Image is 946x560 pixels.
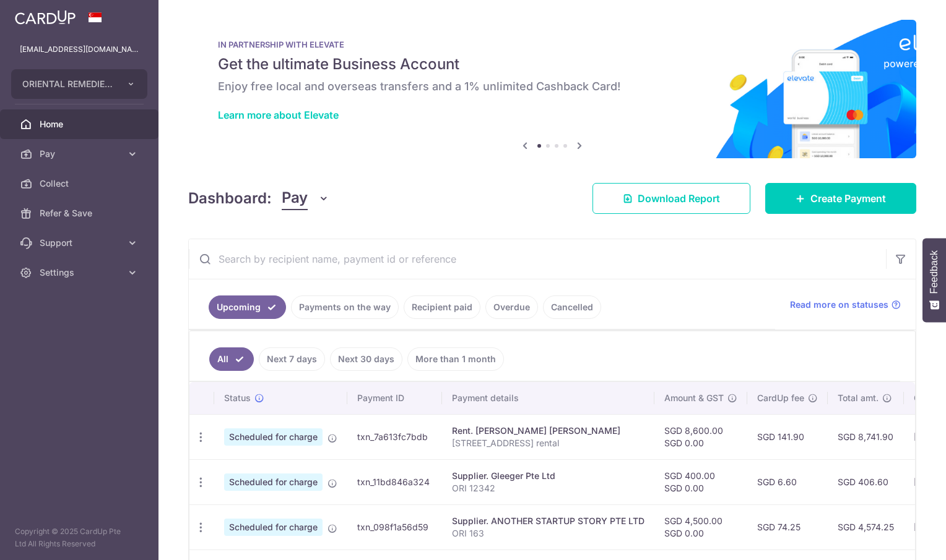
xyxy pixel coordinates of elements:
[452,482,644,494] p: ORI 12342
[224,392,251,404] span: Status
[224,428,323,446] span: Scheduled for charge
[543,295,601,319] a: Cancelled
[40,266,121,279] span: Settings
[790,299,901,311] a: Read more on statuses
[654,459,747,504] td: SGD 400.00 SGD 0.00
[452,437,644,449] p: [STREET_ADDRESS] rental
[189,239,886,279] input: Search by recipient name, payment id or reference
[259,347,325,371] a: Next 7 days
[218,79,887,94] h6: Enjoy free local and overseas transfers and a 1% unlimited Cashback Card!
[747,459,828,504] td: SGD 6.60
[282,187,329,210] button: Pay
[828,459,904,504] td: SGD 406.60
[654,504,747,549] td: SGD 4,500.00 SGD 0.00
[407,347,504,371] a: More than 1 month
[209,347,254,371] a: All
[664,392,724,404] span: Amount & GST
[40,118,121,130] span: Home
[188,187,272,210] h4: Dashboard:
[452,515,644,527] div: Supplier. ANOTHER STARTUP STORY PTE LTD
[765,183,916,214] a: Create Payment
[209,295,286,319] a: Upcoming
[347,459,442,504] td: txn_11bd846a324
[452,470,644,482] div: Supplier. Gleeger Pte Ltd
[218,40,887,49] p: IN PARTNERSHIP WITH ELEVATE
[747,414,828,459] td: SGD 141.90
[757,392,804,404] span: CardUp fee
[442,382,654,414] th: Payment details
[40,237,121,249] span: Support
[929,250,940,294] span: Feedback
[485,295,538,319] a: Overdue
[11,69,147,99] button: ORIENTAL REMEDIES INCORPORATED (PRIVATE LIMITED)
[838,392,879,404] span: Total amt.
[592,183,750,214] a: Download Report
[330,347,402,371] a: Next 30 days
[40,207,121,219] span: Refer & Save
[828,414,904,459] td: SGD 8,741.90
[20,43,139,56] p: [EMAIL_ADDRESS][DOMAIN_NAME]
[224,519,323,536] span: Scheduled for charge
[218,109,339,121] a: Learn more about Elevate
[347,382,442,414] th: Payment ID
[404,295,480,319] a: Recipient paid
[218,54,887,74] h5: Get the ultimate Business Account
[452,527,644,540] p: ORI 163
[15,10,76,25] img: CardUp
[747,504,828,549] td: SGD 74.25
[188,20,916,158] img: Renovation banner
[224,473,323,491] span: Scheduled for charge
[291,295,399,319] a: Payments on the way
[40,148,121,160] span: Pay
[347,414,442,459] td: txn_7a613fc7bdb
[40,177,121,190] span: Collect
[452,425,644,437] div: Rent. [PERSON_NAME] [PERSON_NAME]
[22,78,114,90] span: ORIENTAL REMEDIES INCORPORATED (PRIVATE LIMITED)
[790,299,888,311] span: Read more on statuses
[654,414,747,459] td: SGD 8,600.00 SGD 0.00
[810,191,886,206] span: Create Payment
[282,187,308,210] span: Pay
[638,191,720,206] span: Download Report
[922,238,946,322] button: Feedback - Show survey
[347,504,442,549] td: txn_098f1a56d59
[828,504,904,549] td: SGD 4,574.25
